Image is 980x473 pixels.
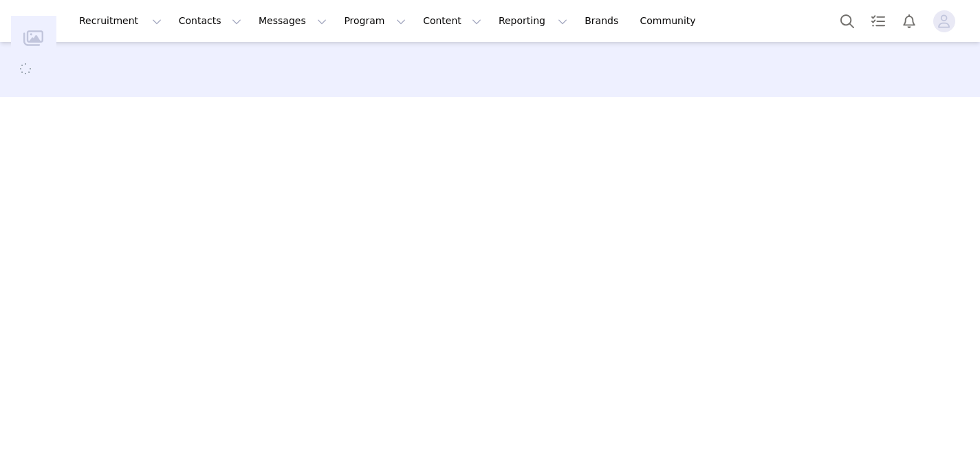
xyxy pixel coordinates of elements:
[71,5,170,36] button: Recruitment
[250,5,335,36] button: Messages
[576,5,631,36] a: Brands
[863,5,893,36] a: Tasks
[415,5,490,36] button: Content
[894,5,924,36] button: Notifications
[632,5,710,36] a: Community
[171,5,250,36] button: Contacts
[937,10,950,32] div: avatar
[832,5,862,36] button: Search
[490,5,576,36] button: Reporting
[336,5,414,36] button: Program
[925,10,969,32] button: Profile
